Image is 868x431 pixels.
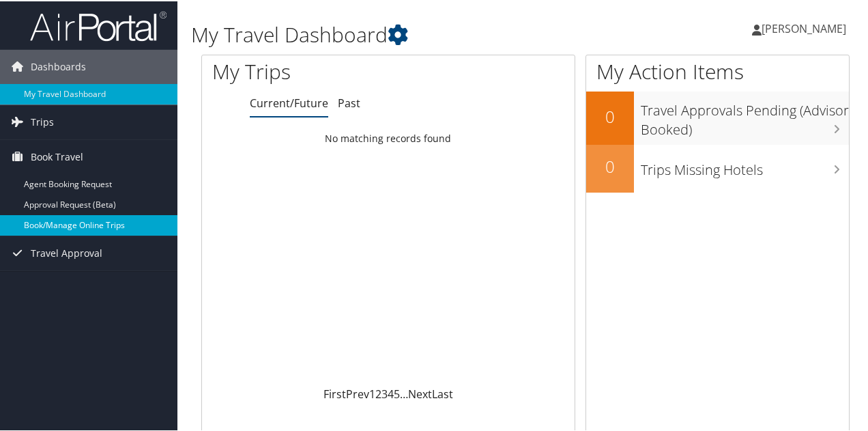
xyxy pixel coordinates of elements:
h3: Travel Approvals Pending (Advisor Booked) [641,93,849,138]
a: Last [432,385,453,400]
span: Book Travel [31,139,83,173]
td: No matching records found [202,125,575,150]
h1: My Travel Dashboard [191,19,637,48]
h1: My Trips [212,56,409,85]
a: 0Trips Missing Hotels [586,143,849,191]
h2: 0 [586,104,634,127]
span: [PERSON_NAME] [762,20,846,35]
a: Current/Future [250,94,328,109]
h2: 0 [586,154,634,177]
span: Trips [31,104,54,138]
span: Dashboards [31,48,86,83]
span: … [400,385,408,400]
a: Prev [346,385,369,400]
a: First [323,385,346,400]
a: 0Travel Approvals Pending (Advisor Booked) [586,90,849,143]
a: 5 [394,385,400,400]
span: Travel Approval [31,235,102,269]
a: 1 [369,385,375,400]
a: Next [408,385,432,400]
h1: My Action Items [586,56,849,85]
a: [PERSON_NAME] [752,7,860,48]
a: 4 [388,385,394,400]
h3: Trips Missing Hotels [641,152,849,178]
a: 3 [381,385,388,400]
a: 2 [375,385,381,400]
a: Past [338,94,360,109]
img: airportal-logo.png [30,9,167,41]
